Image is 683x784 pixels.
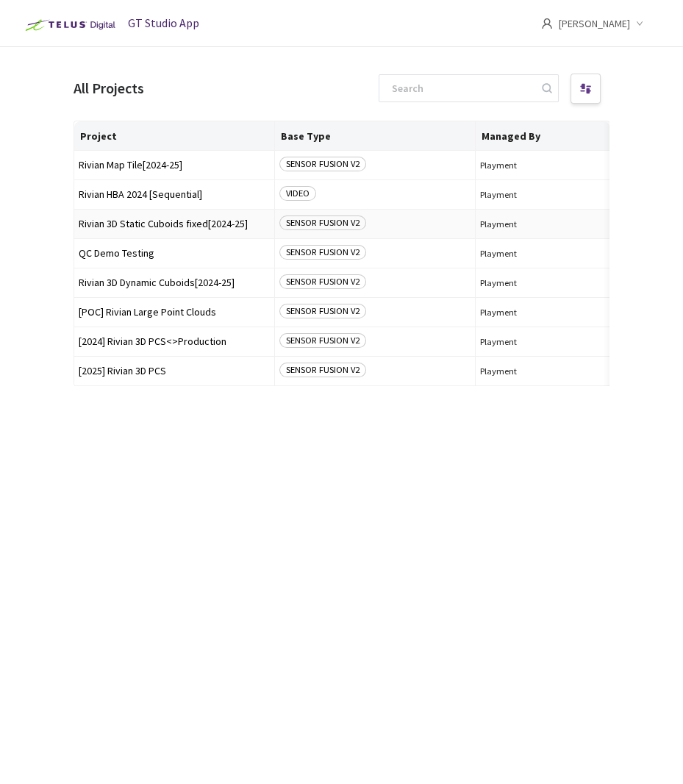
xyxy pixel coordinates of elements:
th: Base Type [275,121,476,151]
span: Rivian Map Tile[2024-25] [79,160,270,171]
span: Rivian HBA 2024 [Sequential] [79,189,270,200]
span: down [636,20,643,27]
th: Managed By [476,121,676,151]
span: SENSOR FUSION V2 [279,274,366,289]
img: Telus [18,13,120,37]
th: Project [74,121,275,151]
span: GT Studio App [128,15,199,30]
span: SENSOR FUSION V2 [279,157,366,171]
span: SENSOR FUSION V2 [279,333,366,348]
span: Playment [480,218,671,229]
span: [2024] Rivian 3D PCS<>Production [79,336,270,347]
span: SENSOR FUSION V2 [279,215,366,230]
span: Playment [480,336,671,347]
span: Playment [480,248,671,259]
span: Rivian 3D Static Cuboids fixed[2024-25] [79,218,270,229]
span: [POC] Rivian Large Point Clouds [79,307,270,318]
div: All Projects [74,76,144,99]
input: Search [383,75,540,101]
span: SENSOR FUSION V2 [279,304,366,318]
span: SENSOR FUSION V2 [279,245,366,260]
span: VIDEO [279,186,316,201]
span: [2025] Rivian 3D PCS [79,366,270,377]
span: QC Demo Testing [79,248,270,259]
span: Rivian 3D Dynamic Cuboids[2024-25] [79,277,270,288]
span: SENSOR FUSION V2 [279,363,366,377]
span: user [541,18,553,29]
span: Playment [480,307,671,318]
span: Playment [480,160,671,171]
span: Playment [480,277,671,288]
span: Playment [480,366,671,377]
span: Playment [480,189,671,200]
